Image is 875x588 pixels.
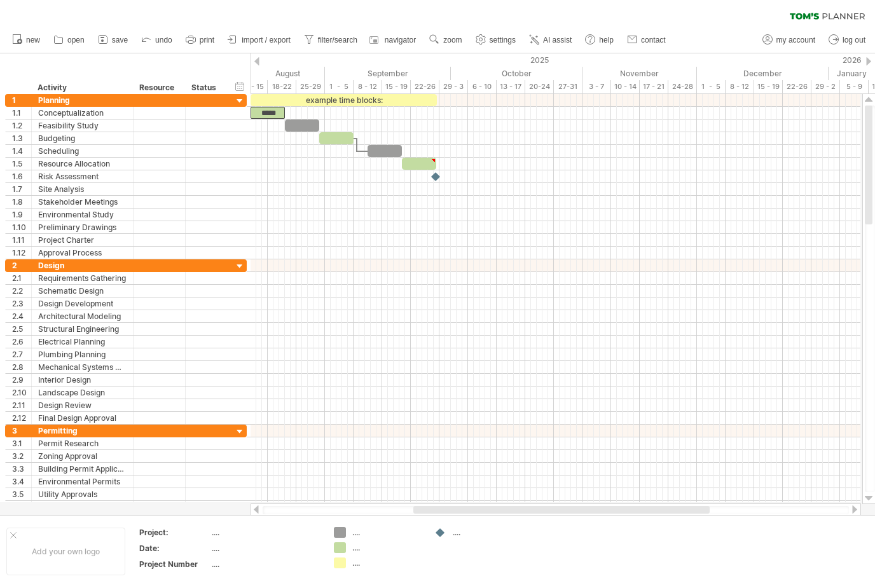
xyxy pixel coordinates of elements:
div: 2.7 [12,348,31,360]
div: 1.3 [12,132,31,144]
a: print [183,32,218,48]
div: Requirements Gathering [38,272,127,284]
div: Resource Allocation [38,158,127,170]
div: November 2025 [582,67,697,80]
span: log out [843,36,865,44]
div: 3.1 [12,437,31,449]
div: .... [212,559,319,570]
div: Structural Engineering [38,323,127,335]
div: 3.4 [12,475,31,488]
span: print [200,36,214,44]
div: Utility Approvals [38,488,127,500]
div: 2.9 [12,374,31,386]
a: new [9,32,44,48]
a: my account [759,32,819,48]
div: Schematic Design [38,285,127,297]
a: import / export [224,32,294,48]
div: 15 - 19 [754,80,783,93]
div: Design Development [38,297,127,310]
div: 1.12 [12,247,31,259]
div: Site Analysis [38,183,127,195]
div: Planning [38,94,127,106]
div: 5 - 9 [840,80,869,93]
a: undo [138,32,176,48]
div: 1.8 [12,196,31,208]
div: 1.1 [12,107,31,119]
span: navigator [385,36,416,44]
div: Environmental Permits [38,475,127,488]
div: Add your own logo [6,528,125,575]
div: 15 - 19 [382,80,411,93]
div: 8 - 12 [354,80,382,93]
div: Architectural Modeling [38,310,127,322]
div: 10 - 14 [611,80,640,93]
div: 22-26 [783,80,811,93]
div: Environmental Study [38,209,127,221]
div: .... [212,527,319,538]
div: 1 - 5 [697,80,726,93]
span: new [26,36,40,44]
span: my account [776,36,815,44]
div: Date: [139,543,209,554]
div: example time blocks: [251,94,437,106]
div: Final Design Approval [38,412,127,424]
div: Risk Assessment [38,170,127,182]
div: Budgeting [38,132,127,144]
a: zoom [426,32,465,48]
div: Stakeholder Meetings [38,196,127,208]
div: 1 [12,94,31,106]
div: 2.1 [12,272,31,284]
div: .... [352,557,422,568]
div: 2.2 [12,285,31,297]
a: save [95,32,132,48]
div: Project Number [139,559,209,570]
div: Health and Safety Permits [38,501,127,513]
div: 2.12 [12,412,31,424]
div: 6 - 10 [468,80,497,93]
div: Status [191,81,219,94]
div: 11 - 15 [239,80,268,93]
div: Plumbing Planning [38,348,127,360]
div: 2.5 [12,323,31,335]
a: navigator [368,32,420,48]
div: 2.11 [12,399,31,411]
span: settings [490,36,516,44]
div: 3 [12,425,31,437]
div: Design Review [38,399,127,411]
div: 24-28 [668,80,697,93]
a: filter/search [301,32,361,48]
div: 20-24 [525,80,554,93]
div: Project: [139,527,209,538]
div: .... [453,527,522,538]
div: 1.5 [12,158,31,170]
a: help [582,32,617,48]
span: help [599,36,614,44]
div: Permit Research [38,437,127,449]
span: AI assist [543,36,572,44]
div: 25-29 [296,80,325,93]
div: 2.10 [12,386,31,399]
div: Resource [139,81,178,94]
div: 3 - 7 [582,80,611,93]
div: 2.3 [12,297,31,310]
div: August 2025 [205,67,325,80]
div: 1.11 [12,234,31,246]
div: Activity [38,81,126,94]
div: 17 - 21 [640,80,668,93]
div: 22-26 [411,80,439,93]
span: undo [155,36,172,44]
div: 1.7 [12,183,31,195]
div: Project Charter [38,234,127,246]
a: settings [472,32,520,48]
div: 29 - 2 [811,80,840,93]
div: 3.2 [12,450,31,462]
div: 2.8 [12,361,31,373]
div: Landscape Design [38,386,127,399]
div: 1.2 [12,120,31,132]
div: 2.4 [12,310,31,322]
div: Conceptualization [38,107,127,119]
a: AI assist [526,32,575,48]
div: 3.3 [12,463,31,475]
div: 1.6 [12,170,31,182]
div: Interior Design [38,374,127,386]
